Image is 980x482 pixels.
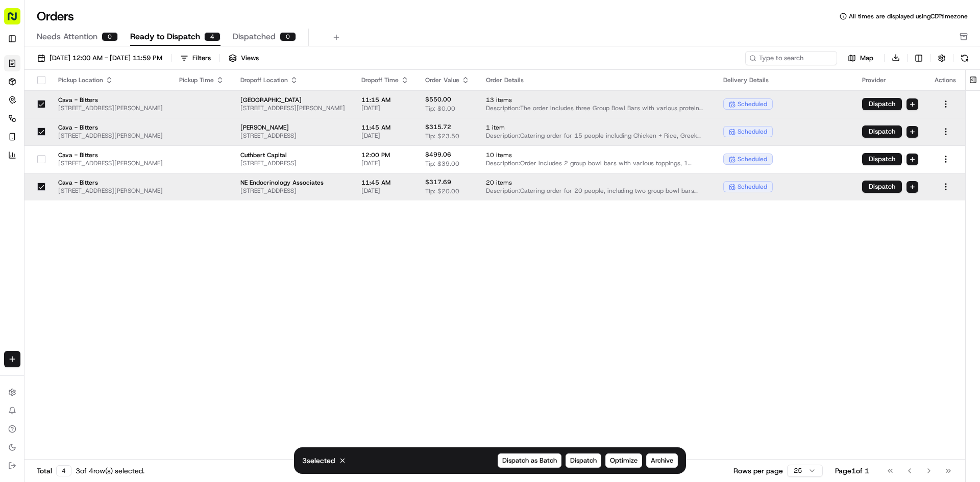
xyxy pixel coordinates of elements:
span: Cuthbert Capital [240,151,345,159]
span: $315.72 [425,123,451,131]
div: Pickup Time [179,76,224,84]
button: Archive [646,453,678,468]
span: [GEOGRAPHIC_DATA] [240,96,345,104]
span: Views [241,54,259,63]
span: Knowledge Base [20,228,78,238]
span: Tip: $0.00 [425,105,455,113]
p: 3 selected [302,455,335,466]
button: Map [841,52,880,64]
input: Got a question? Start typing here... [27,66,184,77]
span: [DATE] [361,187,409,195]
span: Cava - Bitters [58,123,163,132]
a: 📗Knowledge Base [6,224,82,242]
button: Dispatch [566,453,601,468]
span: [STREET_ADDRESS] [240,159,345,167]
span: Archive [651,456,673,465]
div: 0 [280,32,296,41]
p: Rows per page [733,466,783,476]
div: Total [37,465,71,476]
div: 3 of 4 row(s) selected. [76,466,144,476]
div: Past conversations [10,133,68,141]
span: Description: Catering order for 15 people including Chicken + Rice, Greek Salad, Blondies, Browni... [486,132,707,140]
span: 20 items [486,179,707,187]
span: 12:00 PM [361,151,409,159]
button: Dispatch [862,153,902,165]
span: Cava - Bitters [58,96,163,104]
div: 💻 [86,229,94,237]
h1: Orders [37,8,74,24]
span: Tip: $23.50 [425,132,459,140]
button: Dispatch as Batch [498,453,561,468]
a: 💻API Documentation [82,224,168,242]
span: [DATE] [361,132,409,140]
div: 📗 [10,229,18,237]
button: Dispatch [862,125,902,138]
span: Needs Attention [37,31,97,43]
img: Nash [10,10,31,31]
span: Dispatch [570,456,597,465]
button: Refresh [958,51,972,65]
span: $550.00 [425,95,451,104]
img: 8571987876998_91fb9ceb93ad5c398215_72.jpg [21,97,40,116]
span: Map [860,54,873,63]
button: Optimize [605,453,642,468]
span: [STREET_ADDRESS] [240,187,345,195]
span: Description: The order includes three Group Bowl Bars with various protein and ingredient options... [486,104,707,112]
span: Cava Bitters [32,158,69,166]
span: Cava - Bitters [58,151,163,159]
span: [STREET_ADDRESS][PERSON_NAME] [58,187,163,195]
span: Dispatched [233,31,276,43]
span: Optimize [610,456,638,465]
div: 4 [204,32,220,41]
span: [STREET_ADDRESS] [240,132,345,140]
span: scheduled [738,100,767,108]
div: 4 [56,465,71,476]
a: Powered byPylon [72,252,124,261]
span: Cava - Bitters [58,179,163,187]
button: [DATE] 12:00 AM - [DATE] 11:59 PM [33,51,167,65]
div: We're available if you need us! [46,108,140,116]
button: See all [158,131,186,143]
span: [DATE] [77,158,98,166]
span: • [71,158,75,166]
span: [STREET_ADDRESS][PERSON_NAME] [240,104,345,112]
div: 0 [102,32,118,41]
div: Dropoff Location [240,76,345,84]
div: Filters [192,54,211,63]
input: Type to search [745,51,837,65]
span: 1 item [486,123,707,132]
span: 13 items [486,96,707,104]
div: Dropoff Time [361,76,409,84]
span: All times are displayed using CDT timezone [849,12,968,20]
span: [DATE] [361,159,409,167]
button: Filters [176,51,215,65]
img: Cava Bitters [10,148,27,165]
span: [DATE] 12:00 AM - [DATE] 11:59 PM [50,54,162,63]
div: Delivery Details [723,76,846,84]
div: Page 1 of 1 [835,466,869,476]
span: scheduled [738,183,767,191]
span: [STREET_ADDRESS][PERSON_NAME] [58,104,163,112]
span: Wisdom [PERSON_NAME] [32,186,109,194]
div: Actions [935,76,957,84]
img: Wisdom Oko [10,176,27,196]
span: Pylon [102,253,124,261]
span: [DATE] [116,186,137,194]
span: 10 items [486,151,707,159]
span: Tip: $39.00 [425,160,459,168]
div: Pickup Location [58,76,163,84]
span: • [111,186,114,194]
span: Tip: $20.00 [425,187,459,195]
span: Description: Catering order for 20 people, including two group bowl bars (Grilled Chicken and Fal... [486,187,707,195]
span: [PERSON_NAME] [240,123,345,132]
span: Ready to Dispatch [130,31,200,43]
img: 1736555255976-a54dd68f-1ca7-489b-9aae-adbdc363a1c4 [10,97,29,116]
span: scheduled [738,155,767,163]
button: Dispatch [862,98,902,110]
span: 11:45 AM [361,123,409,132]
span: [STREET_ADDRESS][PERSON_NAME] [58,132,163,140]
span: $499.06 [425,150,451,159]
span: Description: Order includes 2 group bowl bars with various toppings, 1 gallon of sweet tea, 2 gal... [486,159,707,167]
div: Order Details [486,76,707,84]
span: Dispatch as Batch [502,456,557,465]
